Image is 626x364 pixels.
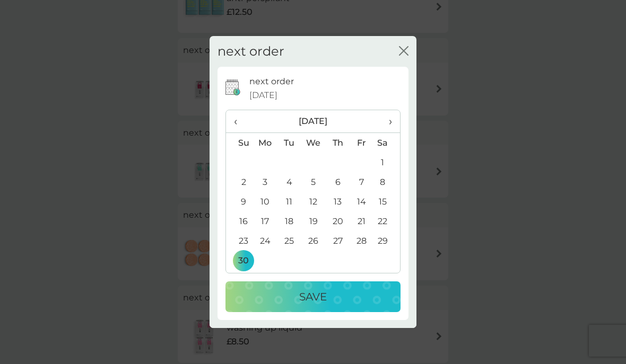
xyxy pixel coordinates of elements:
td: 11 [277,192,301,211]
td: 15 [373,192,400,211]
td: 21 [350,211,373,231]
th: Sa [373,133,400,153]
td: 10 [253,192,277,211]
td: 27 [326,231,350,251]
td: 20 [326,211,350,231]
td: 17 [253,211,277,231]
span: ‹ [234,110,245,132]
td: 13 [326,192,350,211]
td: 29 [373,231,400,251]
button: close [399,46,408,57]
td: 14 [350,192,373,211]
td: 16 [226,211,253,231]
th: Su [226,133,253,153]
td: 5 [301,172,326,192]
th: Th [326,133,350,153]
th: Fr [350,133,373,153]
th: Mo [253,133,277,153]
td: 9 [226,192,253,211]
td: 25 [277,231,301,251]
td: 1 [373,153,400,172]
h2: next order [218,44,284,59]
th: Tu [277,133,301,153]
td: 7 [350,172,373,192]
td: 12 [301,192,326,211]
td: 22 [373,211,400,231]
td: 24 [253,231,277,251]
p: next order [249,75,294,88]
td: 8 [373,172,400,192]
td: 18 [277,211,301,231]
th: [DATE] [253,110,373,133]
td: 2 [226,172,253,192]
span: [DATE] [249,88,277,102]
td: 23 [226,231,253,251]
td: 26 [301,231,326,251]
td: 30 [226,251,253,270]
span: › [381,110,392,132]
td: 3 [253,172,277,192]
p: Save [299,288,327,305]
td: 19 [301,211,326,231]
th: We [301,133,326,153]
button: Save [225,281,401,312]
td: 6 [326,172,350,192]
td: 4 [277,172,301,192]
td: 28 [350,231,373,251]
